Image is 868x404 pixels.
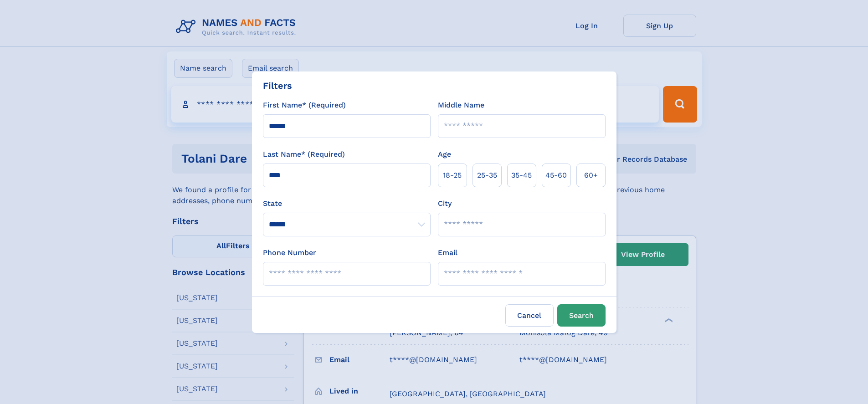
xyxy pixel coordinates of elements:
[263,247,316,258] label: Phone Number
[263,198,431,209] label: State
[263,79,292,92] div: Filters
[477,170,497,181] span: 25‑35
[263,100,346,111] label: First Name* (Required)
[511,170,532,181] span: 35‑45
[438,198,452,209] label: City
[545,170,567,181] span: 45‑60
[263,149,345,160] label: Last Name* (Required)
[557,304,606,327] button: Search
[438,100,484,111] label: Middle Name
[443,170,462,181] span: 18‑25
[505,304,554,327] label: Cancel
[438,149,451,160] label: Age
[438,247,457,258] label: Email
[584,170,598,181] span: 60+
